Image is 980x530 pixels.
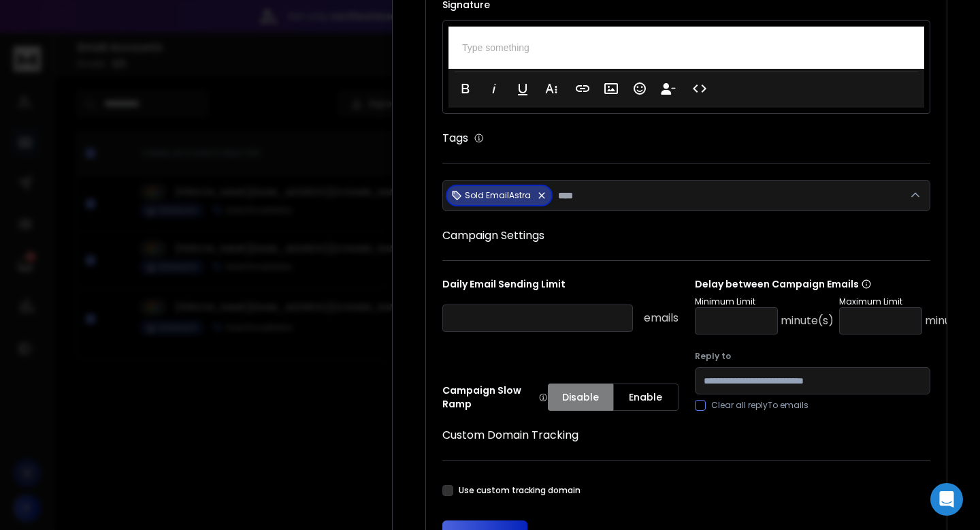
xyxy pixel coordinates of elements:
[627,75,653,102] button: Emoticons
[613,384,679,411] button: Enable
[442,228,930,244] h1: Campaign Settings
[655,75,681,102] button: Insert Unsubscribe Link
[538,75,564,102] button: More Text
[459,485,581,496] label: Use custom tracking domain
[695,277,978,291] p: Delay between Campaign Emails
[687,75,713,102] button: Code View
[570,75,595,102] button: Insert Link (⌘K)
[781,313,834,329] p: minute(s)
[442,130,468,146] h1: Tags
[481,75,507,102] button: Italic (⌘I)
[442,427,930,443] h1: Custom Domain Tracking
[548,384,613,411] button: Disable
[930,483,963,516] div: Open Intercom Messenger
[644,310,679,326] p: emails
[442,384,548,411] p: Campaign Slow Ramp
[839,296,978,307] p: Maximum Limit
[453,75,478,102] button: Bold (⌘B)
[711,400,808,411] label: Clear all replyTo emails
[925,313,978,329] p: minute(s)
[442,277,679,296] p: Daily Email Sending Limit
[695,296,834,307] p: Minimum Limit
[695,351,931,362] label: Reply to
[510,75,536,102] button: Underline (⌘U)
[465,190,531,201] p: Sold EmailAstra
